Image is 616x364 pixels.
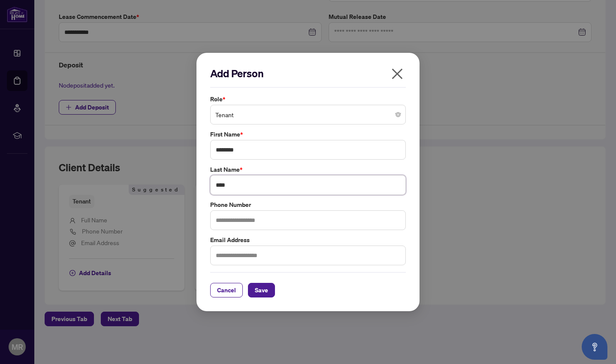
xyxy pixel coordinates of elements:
[248,283,275,297] button: Save
[210,200,406,209] label: Phone Number
[217,283,236,297] span: Cancel
[396,112,401,117] span: close-circle
[255,283,268,297] span: Save
[210,283,243,297] button: Cancel
[210,130,406,139] label: First Name
[215,106,401,123] span: Tenant
[390,67,404,81] span: close
[210,165,406,174] label: Last Name
[582,334,607,360] button: Open asap
[210,67,406,80] h2: Add Person
[210,235,406,245] label: Email Address
[210,94,406,104] label: Role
